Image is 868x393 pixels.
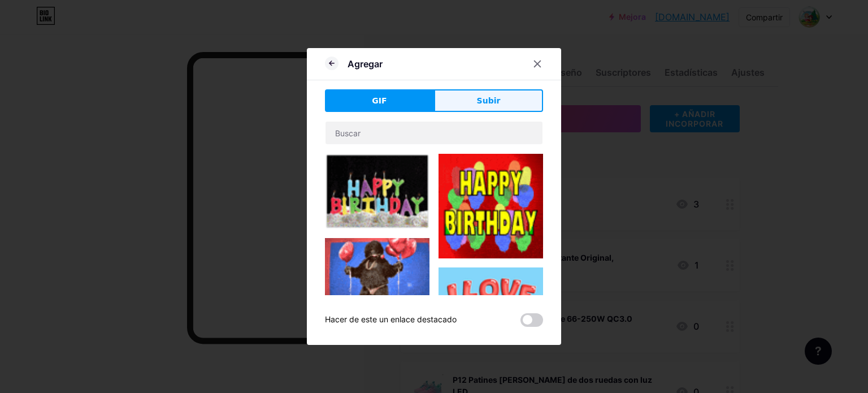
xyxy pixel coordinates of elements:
img: Gihpy [325,238,429,318]
font: Agregar [348,58,383,70]
input: Buscar [325,122,542,144]
button: GIF [325,89,434,112]
font: GIF [372,96,387,105]
font: Subir [477,96,501,105]
button: Subir [434,89,543,112]
img: Gihpy [439,267,543,372]
img: Gihpy [439,154,543,258]
font: Hacer de este un enlace destacado [325,314,457,324]
img: Gihpy [325,154,429,229]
